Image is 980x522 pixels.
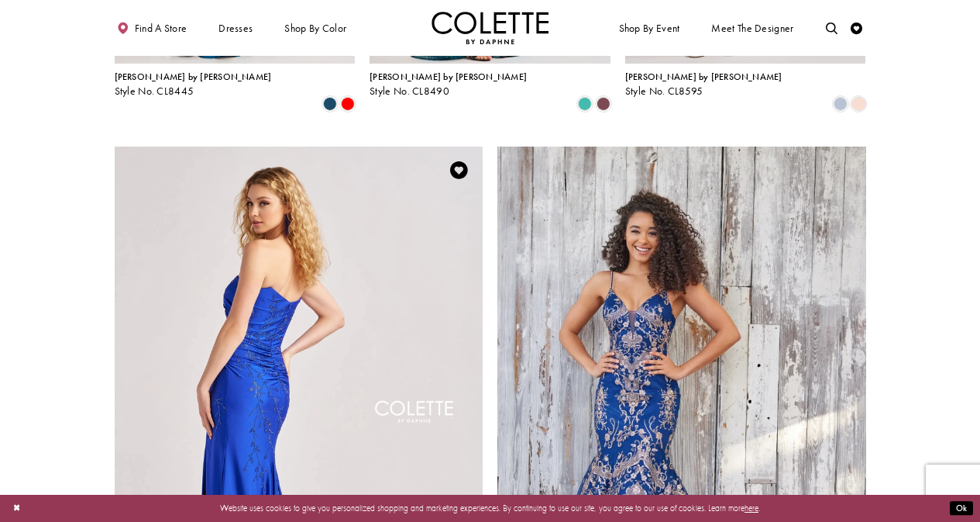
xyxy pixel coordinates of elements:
[616,12,683,44] span: Shop By Event
[709,12,797,44] a: Meet the designer
[7,498,26,519] button: Close Dialog
[597,97,610,111] i: Sunset
[135,22,187,34] span: Find a store
[370,85,449,98] span: Style No. CL8490
[115,72,272,97] div: Colette by Daphne Style No. CL8445
[370,72,527,97] div: Colette by Daphne Style No. CL8490
[284,22,346,34] span: Shop by color
[848,12,866,44] a: Check Wishlist
[578,97,592,111] i: Turquoise
[619,22,680,34] span: Shop By Event
[432,12,549,44] img: Colette by Daphne
[341,97,355,111] i: Red
[625,85,703,98] span: Style No. CL8595
[370,71,527,83] span: [PERSON_NAME] by [PERSON_NAME]
[84,500,896,516] p: Website uses cookies to give you personalized shopping and marketing experiences. By continuing t...
[744,503,758,513] a: here
[282,12,349,44] span: Shop by color
[711,22,793,34] span: Meet the designer
[950,501,973,516] button: Submit Dialog
[218,22,253,34] span: Dresses
[432,12,549,44] a: Visit Home Page
[115,85,194,98] span: Style No. CL8445
[823,12,841,44] a: Toggle search
[323,97,337,111] i: Dark Turquoise
[625,71,782,83] span: [PERSON_NAME] by [PERSON_NAME]
[215,12,256,44] span: Dresses
[834,97,848,111] i: Ice Blue
[625,72,782,97] div: Colette by Daphne Style No. CL8595
[447,157,472,182] a: Add to Wishlist
[115,71,272,83] span: [PERSON_NAME] by [PERSON_NAME]
[115,12,190,44] a: Find a store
